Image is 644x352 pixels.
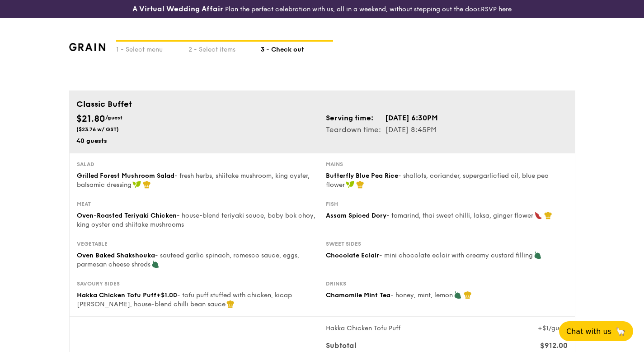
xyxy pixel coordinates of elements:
div: Salad [77,161,319,168]
span: - tofu puff stuffed with chicken, kicap [PERSON_NAME], house-blend chilli bean sauce [77,291,292,308]
span: +$1.00 [156,291,177,299]
span: Chat with us [566,327,611,336]
span: Hakka Chicken Tofu Puff [77,291,156,299]
div: 1 - Select menu [116,42,188,54]
span: - honey, mint, lemon [390,291,453,299]
div: Meat [77,200,319,208]
span: - tamarind, thai sweet chilli, laksa, ginger flower [386,212,533,219]
span: Chocolate Eclair [326,252,379,259]
span: Hakka Chicken Tofu Puff [326,324,400,332]
img: icon-vegetarian.fe4039eb.svg [534,251,542,259]
span: - shallots, coriander, supergarlicfied oil, blue pea flower [326,172,549,189]
img: grain-logotype.1cdc1e11.png [69,43,106,51]
button: Chat with us🦙 [559,321,633,341]
div: Vegetable [77,240,319,247]
span: Oven-Roasted Teriyaki Chicken [77,212,177,219]
span: Oven Baked Shakshouka [77,252,155,259]
div: 2 - Select items [188,42,261,54]
span: +$1/guest [538,324,568,332]
div: Mains [326,161,568,168]
span: - fresh herbs, shiitake mushroom, king oyster, balsamic dressing [77,172,310,189]
span: $21.80 [76,114,105,124]
div: Savoury sides [77,280,319,287]
span: - mini chocolate eclair with creamy custard filling [379,252,533,259]
img: icon-vegetarian.fe4039eb.svg [454,291,462,299]
img: icon-chef-hat.a58ddaea.svg [143,181,151,189]
img: icon-spicy.37a8142b.svg [534,211,542,219]
td: [DATE] 8:45PM [385,124,438,136]
div: Sweet sides [326,240,568,247]
span: - sauteed garlic spinach, romesco sauce, eggs, parmesan cheese shreds [77,252,299,268]
span: Assam Spiced Dory [326,212,386,219]
span: Subtotal [326,341,357,350]
td: [DATE] 6:30PM [385,112,438,124]
span: Chamomile Mint Tea [326,291,390,299]
img: icon-chef-hat.a58ddaea.svg [226,300,235,308]
img: icon-vegan.f8ff3823.svg [346,181,355,189]
img: icon-chef-hat.a58ddaea.svg [356,181,364,189]
span: 🦙 [615,326,626,337]
img: icon-chef-hat.a58ddaea.svg [544,211,552,219]
a: RSVP here [481,5,512,13]
img: icon-chef-hat.a58ddaea.svg [464,291,472,299]
div: Classic Buffet [76,98,568,110]
div: 40 guests [76,137,319,146]
span: ($23.76 w/ GST) [76,126,119,133]
h4: A Virtual Wedding Affair [132,4,223,14]
span: - house-blend teriyaki sauce, baby bok choy, king oyster and shiitake mushrooms [77,212,315,228]
div: 3 - Check out [261,42,333,54]
img: icon-vegan.f8ff3823.svg [132,181,141,189]
td: Serving time: [326,112,385,124]
span: $912.00 [540,341,568,350]
div: Drinks [326,280,568,287]
img: icon-vegetarian.fe4039eb.svg [151,260,160,268]
div: Plan the perfect celebration with us, all in a weekend, without stepping out the door. [108,4,537,14]
td: Teardown time: [326,124,385,136]
span: Butterfly Blue Pea Rice [326,172,398,180]
span: /guest [105,114,122,121]
span: Grilled Forest Mushroom Salad [77,172,174,180]
div: Fish [326,200,568,208]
